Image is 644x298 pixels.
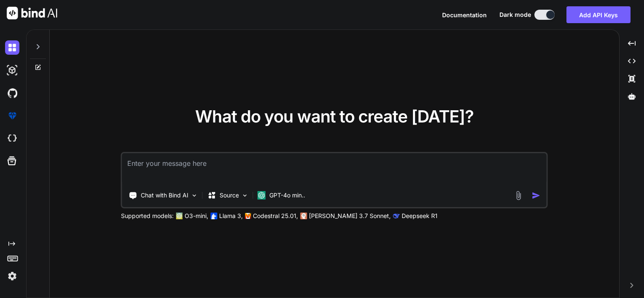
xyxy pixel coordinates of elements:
p: [PERSON_NAME] 3.7 Sonnet, [309,212,391,220]
p: Llama 3, [219,212,243,220]
img: Bind AI [7,7,57,19]
p: Codestral 25.01, [253,212,298,220]
img: Llama2 [211,213,217,219]
img: Pick Models [241,192,249,199]
p: Deepseek R1 [402,212,437,220]
span: What do you want to create [DATE]? [195,106,474,127]
img: claude [301,213,307,219]
img: cloudideIcon [5,131,19,146]
img: darkAi-studio [5,63,19,77]
img: claude [393,213,400,219]
p: Supported models: [121,212,174,220]
p: Source [220,191,239,200]
img: settings [5,269,19,283]
img: githubDark [5,86,19,100]
p: Chat with Bind AI [141,191,188,200]
img: icon [532,191,541,200]
img: darkChat [5,40,19,55]
p: GPT-4o min.. [269,191,305,200]
button: Documentation [442,11,487,19]
button: Add API Keys [566,6,631,23]
img: Pick Tools [191,192,198,199]
p: O3-mini, [185,212,208,220]
img: Mistral-AI [245,213,251,219]
img: attachment [514,191,523,200]
img: GPT-4o mini [258,191,266,200]
span: Dark mode [499,11,531,19]
img: GPT-4 [176,213,183,219]
img: premium [5,109,19,123]
span: Documentation [442,11,487,19]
